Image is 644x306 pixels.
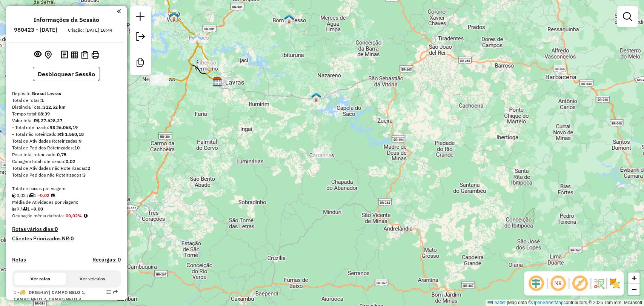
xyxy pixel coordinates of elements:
div: Depósito: [12,90,121,97]
div: Peso total roteirizado: [12,151,121,158]
h4: Informações da Sessão [34,16,99,23]
a: Rotas [12,257,26,263]
button: Exibir sessão original [32,49,43,61]
strong: Brasul Lavras [32,91,61,96]
em: Opções [106,290,111,294]
img: Brasul Lavras [212,77,222,87]
a: Zoom in [628,272,639,284]
img: Cana Verde [169,12,179,22]
div: Média de Atividades por viagem: [12,199,121,206]
a: Criar modelo [133,55,148,72]
button: Logs desbloquear sessão [59,49,69,61]
div: Total de Atividades Roteirizadas: [12,138,121,145]
strong: 0 [55,226,58,232]
h4: Recargas: 0 [92,257,121,263]
span: − [632,284,636,294]
div: Total de Pedidos não Roteirizados: [12,172,121,178]
div: Total de Atividades não Roteirizadas: [12,165,121,172]
img: Escritório Itutinga [311,92,321,102]
button: Ver veículos [66,272,118,285]
h4: Rotas vários dias: [12,226,121,232]
strong: 00,02% [66,213,82,218]
div: - Total roteirizado: [12,124,121,131]
strong: 0,02 [66,158,75,164]
a: Leaflet [487,300,506,305]
span: | [507,300,508,305]
strong: 2 [88,165,90,171]
strong: 0 [71,235,74,242]
div: Distância Total: [12,104,121,111]
strong: R$ 1.560,18 [58,131,84,137]
em: Rota exportada [113,290,118,294]
img: Escritório Perdões [192,34,202,44]
button: Ver rotas [14,272,66,285]
img: Fluxo de ruas [593,277,605,289]
strong: 9,00 [34,206,43,212]
button: Visualizar relatório de Roteirização [69,49,80,60]
span: + [632,273,636,283]
em: Média calculada utilizando a maior ocupação (%Peso ou %Cubagem) de cada rota da sessão. Rotas cro... [84,214,88,218]
i: Meta Caixas/viagem: 1,00 Diferença: -0,98 [51,193,55,198]
span: Ocultar deslocamento [527,274,545,292]
strong: 3 [83,172,86,178]
div: Criação: [DATE] 18:44 [65,27,115,34]
div: Valor total: [12,117,121,124]
div: - Total não roteirizado: [12,131,121,138]
a: Exportar sessão [133,29,148,46]
div: Map data © contributors,© 2025 TomTom, Microsoft [486,300,644,306]
i: Total de rotas [29,193,34,198]
span: DRG5457 [29,289,49,295]
button: Desbloquear Sessão [33,67,100,81]
button: Imprimir Rotas [90,49,101,60]
h6: 980423 - [DATE] [14,26,57,33]
a: Exibir filtros [620,9,635,24]
span: Exibir rótulo [571,274,589,292]
strong: 0,75 [57,152,66,157]
strong: 9 [79,138,81,144]
span: Ocupação média da frota: [12,213,64,218]
i: Total de rotas [22,207,27,211]
span: Ocultar NR [549,274,567,292]
img: Exibir/Ocultar setores [609,277,621,289]
div: Total de caixas por viagem: [12,185,121,192]
strong: R$ 27.628,37 [34,118,62,123]
img: Escritório Bom Sucesso [284,14,294,24]
strong: R$ 26.068,19 [49,125,78,130]
a: Zoom out [628,284,639,295]
a: Clique aqui para minimizar o painel [117,7,121,15]
button: Visualizar Romaneio [80,49,90,60]
div: 9 / 1 = [12,206,121,212]
i: Cubagem total roteirizado [12,193,17,198]
strong: 10 [74,145,80,151]
a: OpenStreetMap [532,300,564,305]
h4: Clientes Priorizados NR: [12,235,121,242]
i: Total de Atividades [12,207,17,211]
div: 0,02 / 1 = [12,192,121,199]
strong: 08:39 [38,111,50,117]
div: Total de rotas: [12,97,121,104]
strong: 1 [41,97,44,103]
div: Cubagem total roteirizado: [12,158,121,165]
strong: 0,02 [40,192,49,198]
div: Atividade não roteirizada - BAR RECANTO [312,150,331,158]
div: Tempo total: [12,111,121,117]
div: Total de Pedidos Roteirizados: [12,145,121,151]
a: Nova sessão e pesquisa [133,9,148,26]
strong: 312,52 km [43,104,66,110]
button: Centralizar mapa no depósito ou ponto de apoio [43,49,53,61]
